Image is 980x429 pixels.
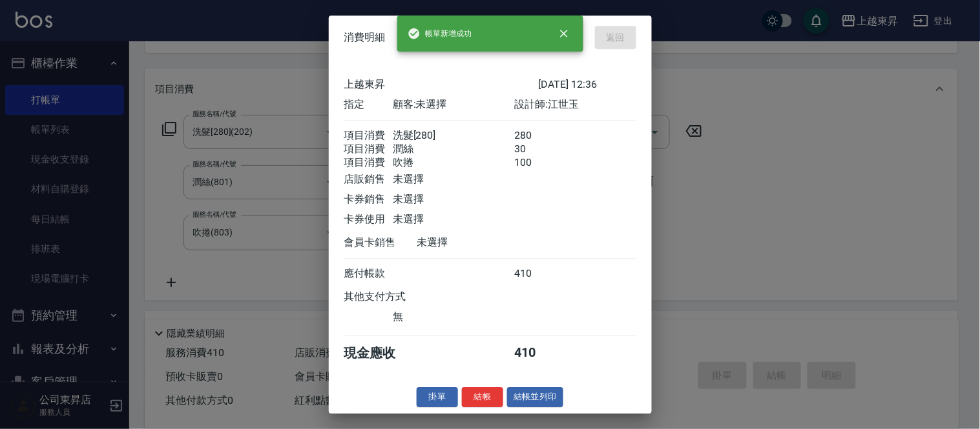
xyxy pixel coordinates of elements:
span: 消費明細 [344,31,386,44]
span: 帳單新增成功 [408,27,472,40]
div: 410 [514,344,563,362]
div: 上越東昇 [344,78,539,92]
div: [DATE] 12:36 [539,78,636,92]
div: 100 [514,156,563,170]
div: 吹捲 [393,156,514,170]
button: 結帳 [462,387,503,407]
div: 設計師: 江世玉 [514,98,636,112]
div: 應付帳款 [344,267,393,281]
div: 未選擇 [393,193,514,206]
div: 顧客: 未選擇 [393,98,514,112]
div: 其他支付方式 [344,290,442,304]
div: 指定 [344,98,393,112]
div: 卡券使用 [344,213,393,226]
div: 410 [514,267,563,281]
button: 結帳並列印 [507,387,563,407]
div: 洗髮[280] [393,129,514,143]
div: 潤絲 [393,143,514,156]
div: 會員卡銷售 [344,236,417,250]
div: 未選擇 [417,236,539,250]
button: 掛單 [417,387,458,407]
div: 卡券銷售 [344,193,393,206]
div: 店販銷售 [344,173,393,186]
div: 30 [514,143,563,156]
button: close [550,19,578,48]
div: 項目消費 [344,143,393,156]
div: 項目消費 [344,156,393,170]
div: 現金應收 [344,344,417,362]
div: 未選擇 [393,213,514,226]
div: 未選擇 [393,173,514,186]
div: 無 [393,310,514,324]
div: 項目消費 [344,129,393,143]
div: 280 [514,129,563,143]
